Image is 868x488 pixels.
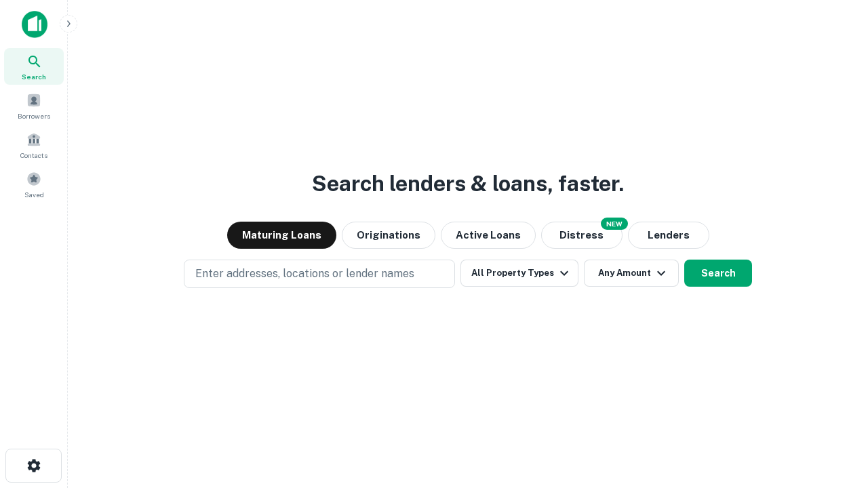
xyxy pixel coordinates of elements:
[4,166,64,203] a: Saved
[4,48,64,85] a: Search
[20,150,47,161] span: Contacts
[24,189,44,200] span: Saved
[541,222,623,249] button: Search distressed loans with lien and other non-mortgage details.
[601,218,628,230] div: NEW
[342,222,435,249] button: Originations
[800,380,868,445] iframe: Chat Widget
[628,222,709,249] button: Lenders
[460,260,578,287] button: All Property Types
[18,110,50,121] span: Borrowers
[4,87,64,124] a: Borrowers
[22,11,47,38] img: capitalize-icon.png
[4,127,64,163] a: Contacts
[684,260,752,287] button: Search
[22,71,46,82] span: Search
[584,260,679,287] button: Any Amount
[195,266,414,282] p: Enter addresses, locations or lender names
[441,222,536,249] button: Active Loans
[184,260,455,288] button: Enter addresses, locations or lender names
[312,167,624,200] h3: Search lenders & loans, faster.
[227,222,336,249] button: Maturing Loans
